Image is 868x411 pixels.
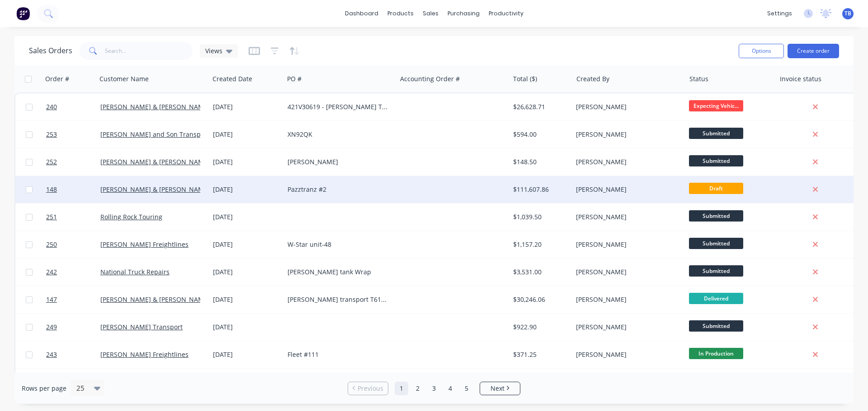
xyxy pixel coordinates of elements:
a: 250 [46,231,100,258]
span: Delivered [689,293,743,304]
span: Submitted [689,210,743,222]
div: productivity [484,7,528,20]
a: Page 1 is your current page [395,382,408,395]
div: W-Star unit-48 [288,240,388,249]
div: [DATE] [213,185,280,194]
div: [DATE] [213,102,280,111]
div: settings [763,7,797,20]
span: Submitted [689,320,743,332]
a: [PERSON_NAME] & [PERSON_NAME] Newcastle [100,185,243,194]
div: [DATE] [213,240,280,249]
span: 148 [46,185,57,194]
div: Invoice status [780,74,821,83]
a: dashboard [340,7,383,20]
div: [PERSON_NAME] [576,295,676,304]
a: 243 [46,341,100,368]
a: Page 4 [443,382,457,395]
div: Customer Name [99,74,149,83]
span: 249 [46,323,57,332]
div: $30,246.06 [513,295,566,304]
div: Created By [576,74,609,83]
div: $3,531.00 [513,268,566,277]
span: 250 [46,240,57,249]
div: Accounting Order # [400,74,460,83]
h1: Sales Orders [29,46,72,55]
span: Submitted [689,238,743,249]
span: 240 [46,102,57,111]
div: 421V30619 - [PERSON_NAME] T610SAR 492908 [288,102,388,111]
div: Status [689,74,708,83]
div: [DATE] [213,295,280,304]
a: 147 [46,286,100,313]
div: [DATE] [213,268,280,277]
a: Previous page [348,384,388,393]
ul: Pagination [344,382,524,395]
button: Create order [788,44,839,58]
div: Created Date [212,74,252,83]
a: 242 [46,259,100,286]
div: [DATE] [213,130,280,139]
div: $922.90 [513,323,566,332]
div: Total ($) [513,74,537,83]
a: [PERSON_NAME] & [PERSON_NAME] Newcastle [100,157,243,166]
a: [PERSON_NAME] Freightlines [100,350,189,359]
a: 253 [46,121,100,148]
a: 240 [46,93,100,120]
div: [PERSON_NAME] transport T610 493236 [288,295,388,304]
div: [PERSON_NAME] [576,240,676,249]
a: National Truck Repairs [100,268,170,276]
div: [DATE] [213,323,280,332]
span: Expecting Vehic... [689,100,743,111]
div: $148.50 [513,157,566,166]
div: products [383,7,418,20]
span: TB [844,9,851,18]
div: $111,607.86 [513,185,566,194]
div: sales [418,7,443,20]
div: [PERSON_NAME] [576,102,676,111]
div: [PERSON_NAME] [576,268,676,277]
div: [PERSON_NAME] [576,323,676,332]
div: [DATE] [213,350,280,359]
div: Order # [45,74,69,83]
div: XN92QK [288,130,388,139]
a: 234 [46,369,100,396]
div: [DATE] [213,157,280,166]
a: Rolling Rock Touring [100,212,162,221]
span: Draft [689,183,743,194]
div: Fleet #111 [288,350,388,359]
a: [PERSON_NAME] & [PERSON_NAME] Newcastle [100,102,243,111]
div: $1,157.20 [513,240,566,249]
a: [PERSON_NAME] & [PERSON_NAME] Newcastle [100,295,243,304]
div: [PERSON_NAME] [576,212,676,222]
span: 252 [46,157,57,166]
span: Next [491,384,505,393]
div: purchasing [443,7,484,20]
span: Submitted [689,155,743,166]
a: [PERSON_NAME] Freightlines [100,240,189,249]
div: $371.25 [513,350,566,359]
a: Page 2 [411,382,425,395]
span: 251 [46,212,57,222]
div: [PERSON_NAME] [576,130,676,139]
span: Submitted [689,265,743,277]
a: Page 5 [460,382,473,395]
a: Page 3 [427,382,441,395]
span: Views [205,46,222,55]
span: In Production [689,348,743,359]
div: [PERSON_NAME] tank Wrap [288,268,388,277]
div: $1,039.50 [513,212,566,222]
div: [PERSON_NAME] [288,157,388,166]
span: Previous [358,384,383,393]
div: PO # [287,74,302,83]
a: 148 [46,176,100,203]
input: Search... [105,42,193,60]
a: 249 [46,314,100,341]
a: Next page [480,384,520,393]
a: [PERSON_NAME] and Son Transport [100,130,209,139]
span: 147 [46,295,57,304]
div: [DATE] [213,212,280,222]
div: [PERSON_NAME] [576,350,676,359]
span: 253 [46,130,57,139]
a: [PERSON_NAME] Transport [100,323,183,331]
span: 243 [46,350,57,359]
